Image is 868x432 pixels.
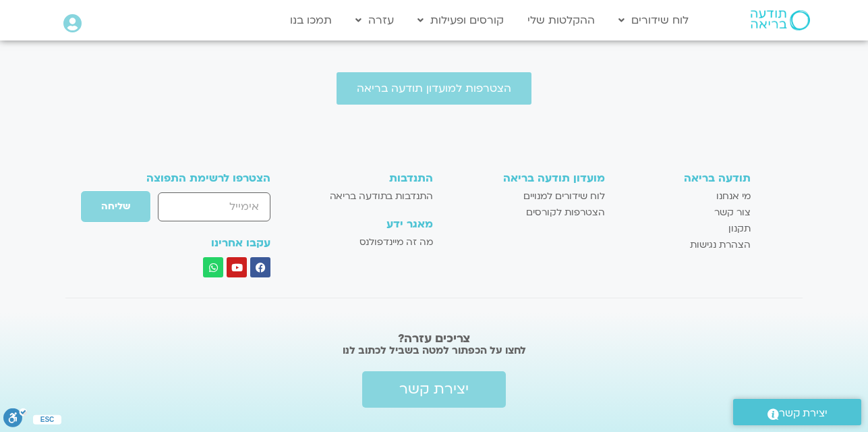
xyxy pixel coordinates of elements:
span: התנדבות בתודעה בריאה [330,188,433,205]
span: יצירת קשר [779,404,828,423]
a: מה זה מיינדפולנס [308,234,432,250]
a: התנדבות בתודעה בריאה [308,188,432,205]
span: צור קשר [714,205,751,221]
span: הצהרת נגישות [690,237,751,253]
a: לוח שידורים [612,7,695,33]
h3: התנדבות [308,172,432,184]
span: מה זה מיינדפולנס [359,234,433,250]
a: צור קשר [618,205,751,221]
span: שליחה [101,201,130,212]
h3: מועדון תודעה בריאה [446,172,605,184]
h3: עקבו אחרינו [118,237,271,249]
span: יצירת קשר [399,381,469,398]
a: תמכו בנו [283,7,339,33]
a: קורסים ופעילות [411,7,511,33]
span: הצטרפות לקורסים [526,205,605,221]
span: הצטרפות למועדון תודעה בריאה [357,82,511,94]
h3: מאגר ידע [308,218,432,230]
span: מי אנחנו [716,188,751,205]
a: הצטרפות למועדון תודעה בריאה [337,72,531,105]
span: תקנון [728,221,751,237]
a: עזרה [349,7,401,33]
a: ההקלטות שלי [521,7,602,33]
h3: הצטרפו לרשימת התפוצה [118,172,271,184]
a: יצירת קשר [362,371,506,408]
a: לוח שידורים למנויים [446,188,605,205]
img: תודעה בריאה [751,10,810,30]
h3: תודעה בריאה [618,172,751,184]
a: הצהרת נגישות [618,237,751,253]
a: הצטרפות לקורסים [446,205,605,221]
h2: צריכים עזרה? [83,332,785,346]
form: טופס חדש [118,190,271,230]
input: אימייל [158,192,270,221]
span: לוח שידורים למנויים [523,188,605,205]
a: תקנון [618,221,751,237]
a: יצירת קשר [733,399,861,425]
button: שליחה [80,190,151,223]
a: מי אנחנו [618,188,751,205]
h2: לחצו על הכפתור למטה בשביל לכתוב לנו [83,344,785,357]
